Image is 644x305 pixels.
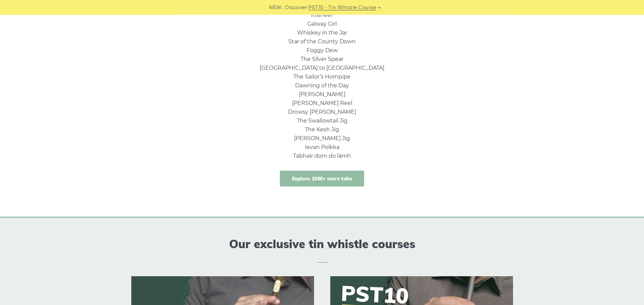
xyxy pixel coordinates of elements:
a: Star of the County Down [288,38,356,45]
a: Whiskey in the Jar [297,29,347,36]
a: The Sailor’s Hornpipe [293,73,351,80]
a: Dawning of the Day [295,82,349,89]
a: Explore 1000+ more tabs [280,171,364,187]
h2: Our exclusive tin whistle courses [131,237,513,263]
a: Inisheer [311,12,333,18]
a: The Swallowtail Jig [297,117,348,124]
a: [PERSON_NAME] [299,91,346,97]
a: Galway Girl [307,21,337,27]
a: Tabhair dom do lámh [293,153,351,159]
a: [GEOGRAPHIC_DATA] to [GEOGRAPHIC_DATA] [260,65,384,71]
a: [PERSON_NAME] Reel [292,100,352,106]
a: Ievan Polkka [305,144,339,150]
a: The Silver Spear [301,56,343,62]
a: [PERSON_NAME] Jig [294,135,350,141]
a: Drowsy [PERSON_NAME] [288,109,356,115]
a: The Kesh Jig [305,126,339,133]
span: Discover [285,4,307,12]
a: PST10 - Tin Whistle Course [308,4,376,12]
span: NEW: [269,4,283,12]
a: Foggy Dew [307,47,338,53]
